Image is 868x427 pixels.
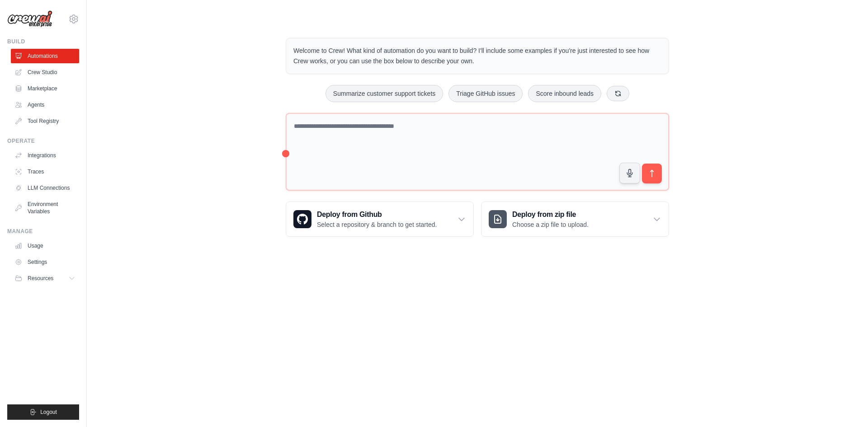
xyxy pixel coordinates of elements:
[11,197,79,219] a: Environment Variables
[11,114,79,128] a: Tool Registry
[11,65,79,80] a: Crew Studio
[7,228,79,235] div: Manage
[11,98,79,112] a: Agents
[7,10,52,28] img: Logo
[11,255,79,269] a: Settings
[11,148,79,163] a: Integrations
[11,271,79,286] button: Resources
[512,220,589,229] p: Choose a zip file to upload.
[11,164,79,179] a: Traces
[11,49,79,63] a: Automations
[11,239,79,253] a: Usage
[528,85,601,102] button: Score inbound leads
[11,181,79,195] a: LLM Connections
[40,408,57,416] span: Logout
[325,85,443,102] button: Summarize customer support tickets
[512,209,589,220] h3: Deploy from zip file
[7,137,79,145] div: Operate
[317,209,437,220] h3: Deploy from Github
[448,85,523,102] button: Triage GitHub issues
[293,46,661,66] p: Welcome to Crew! What kind of automation do you want to build? I'll include some examples if you'...
[28,275,53,282] span: Resources
[11,81,79,96] a: Marketplace
[317,220,437,229] p: Select a repository & branch to get started.
[7,404,79,420] button: Logout
[7,38,79,45] div: Build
